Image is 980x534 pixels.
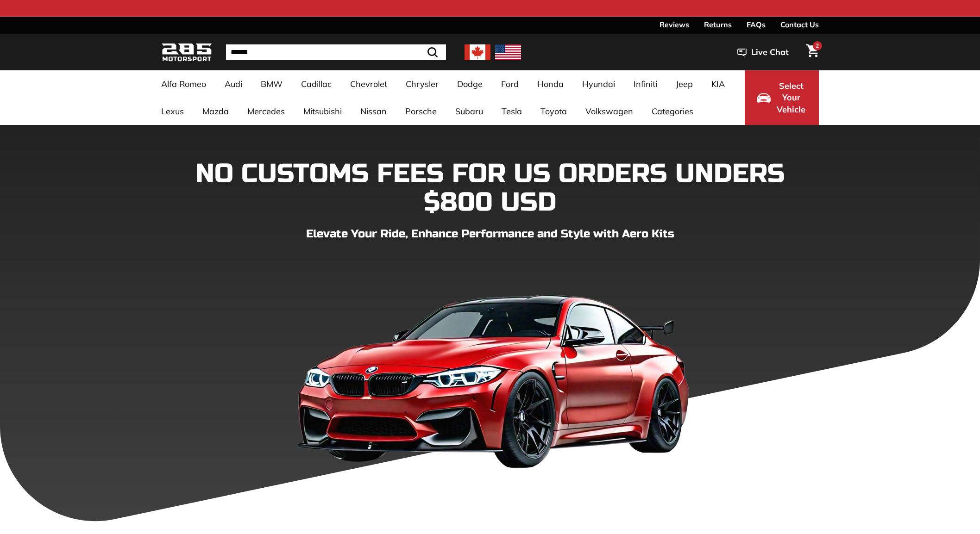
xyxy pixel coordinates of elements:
[816,42,819,49] span: 2
[666,70,702,98] a: Jeep
[292,70,341,98] a: Cadillac
[780,17,819,32] a: Contact Us
[528,70,573,98] a: Honda
[747,17,766,32] a: FAQs
[215,70,251,98] a: Audi
[294,98,351,125] a: Mitsubishi
[448,70,492,98] a: Dodge
[642,98,703,125] a: Categories
[152,98,193,125] a: Lexus
[238,98,294,125] a: Mercedes
[161,160,819,217] h1: NO CUSTOMS FEES FOR US ORDERS UNDERS $800 USD
[152,70,215,98] a: Alfa Romeo
[492,98,531,125] a: Tesla
[341,70,396,98] a: Chevrolet
[801,37,824,68] a: Cart
[161,226,819,242] p: Elevate Your Ride, Enhance Performance and Style with Aero Kits
[531,98,576,125] a: Toyota
[251,70,292,98] a: BMW
[396,98,446,125] a: Porsche
[745,70,819,125] button: Select Your Vehicle
[351,98,396,125] a: Nissan
[725,41,801,64] button: Live Chat
[446,98,492,125] a: Subaru
[161,42,212,63] img: Logo_285_Motorsport_areodynamics_components
[660,17,689,32] a: Reviews
[751,46,789,58] span: Live Chat
[396,70,448,98] a: Chrysler
[492,70,528,98] a: Ford
[624,70,666,98] a: Infiniti
[193,98,238,125] a: Mazda
[573,70,624,98] a: Hyundai
[576,98,642,125] a: Volkswagen
[226,44,446,60] input: Search
[704,17,732,32] a: Returns
[702,70,734,98] a: KIA
[775,80,807,116] span: Select Your Vehicle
